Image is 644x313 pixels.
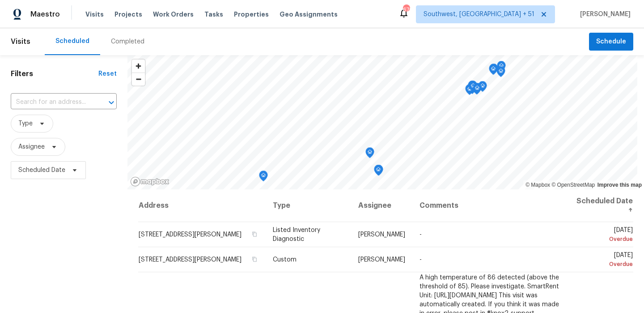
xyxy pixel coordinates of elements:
div: Map marker [365,147,374,161]
button: Copy Address [250,230,258,238]
div: Map marker [489,64,498,77]
input: Search for an address... [11,95,92,109]
th: Type [266,189,351,222]
th: Assignee [351,189,412,222]
h1: Filters [11,69,98,78]
div: Overdue [576,260,633,269]
button: Schedule [589,33,633,51]
span: - [419,257,422,263]
div: Scheduled [55,37,89,46]
div: Map marker [478,81,487,95]
span: - [419,232,422,238]
a: Mapbox [525,182,550,188]
button: Zoom in [132,60,145,73]
span: Custom [273,257,297,263]
div: Reset [98,69,117,78]
span: Work Orders [153,10,194,19]
div: Map marker [374,165,383,179]
span: Visits [11,32,30,51]
span: [DATE] [576,252,633,269]
span: Zoom out [132,73,145,86]
button: Copy Address [250,255,258,263]
span: Visits [85,10,104,19]
span: Properties [234,10,269,19]
span: [PERSON_NAME] [576,10,631,19]
th: Address [138,189,266,222]
div: Completed [111,37,144,46]
span: [STREET_ADDRESS][PERSON_NAME] [139,232,241,238]
span: Schedule [596,36,626,47]
span: Type [18,119,33,128]
button: Zoom out [132,73,145,86]
div: Map marker [496,66,505,80]
a: OpenStreetMap [551,182,595,188]
span: Listed Inventory Diagnostic [273,227,320,242]
a: Mapbox homepage [130,176,169,187]
span: [STREET_ADDRESS][PERSON_NAME] [139,257,241,263]
div: Map marker [473,83,482,97]
button: Open [105,96,118,109]
a: Improve this map [597,182,642,188]
span: Scheduled Date [18,166,65,175]
th: Comments [412,189,569,222]
div: 670 [403,5,409,14]
span: Assignee [18,142,45,151]
div: Overdue [576,235,633,244]
div: Map marker [497,61,506,75]
div: Map marker [469,81,478,95]
div: Map marker [489,64,498,78]
span: Southwest, [GEOGRAPHIC_DATA] + 51 [424,10,534,19]
span: Geo Assignments [280,10,338,19]
span: Tasks [204,11,223,17]
span: [PERSON_NAME] [358,232,405,238]
th: Scheduled Date ↑ [569,189,633,222]
span: [DATE] [576,227,633,244]
span: Maestro [30,10,60,19]
div: Map marker [465,84,474,98]
div: Map marker [468,81,477,94]
canvas: Map [127,55,637,189]
span: Projects [114,10,142,19]
div: Map marker [259,171,268,184]
span: [PERSON_NAME] [358,257,405,263]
